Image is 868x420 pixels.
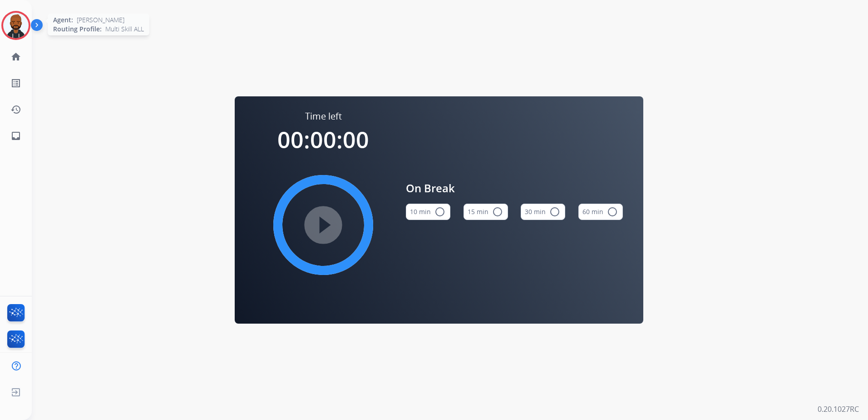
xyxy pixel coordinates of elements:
mat-icon: radio_button_unchecked [549,206,560,217]
span: Agent: [53,15,73,25]
mat-icon: radio_button_unchecked [492,206,503,217]
button: 60 min [578,204,623,220]
mat-icon: inbox [10,130,21,141]
span: Time left [305,110,342,123]
mat-icon: list_alt [10,78,21,89]
p: 0.20.1027RC [818,404,859,415]
button: 15 min [464,204,508,220]
span: Multi Skill ALL [105,25,144,34]
mat-icon: history [10,104,21,115]
mat-icon: radio_button_unchecked [434,206,445,217]
span: 00:00:00 [277,124,369,155]
span: Routing Profile: [53,25,102,34]
span: [PERSON_NAME] [77,15,124,25]
span: On Break [406,180,623,196]
mat-icon: home [10,51,21,62]
button: 30 min [521,204,565,220]
button: 10 min [406,204,450,220]
img: avatar [3,13,29,38]
mat-icon: radio_button_unchecked [607,206,618,217]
